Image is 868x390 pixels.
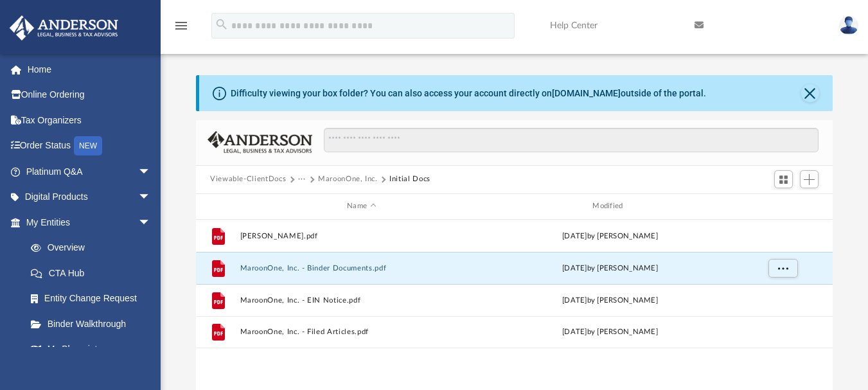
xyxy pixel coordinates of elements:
[488,326,731,338] div: [DATE] by [PERSON_NAME]
[318,173,378,185] button: MaroonOne, Inc.
[173,24,189,33] a: menu
[488,230,731,242] div: [DATE] by [PERSON_NAME]
[240,328,483,336] button: MaroonOne, Inc. - Filed Articles.pdf
[9,209,170,235] a: My Entitiesarrow_drop_down
[173,18,189,33] i: menu
[74,136,102,155] div: NEW
[768,258,798,278] button: More options
[324,128,819,152] input: Search files and folders
[488,200,732,212] div: Modified
[801,84,819,102] button: Close
[240,296,483,304] button: MaroonOne, Inc. - EIN Notice.pdf
[774,170,793,188] button: Switch to Grid View
[202,200,234,212] div: id
[18,286,170,312] a: Entity Change Request
[800,170,819,188] button: Add
[240,263,483,272] button: MaroonOne, Inc. - Binder Documents.pdf
[9,133,170,159] a: Order StatusNEW
[18,235,170,261] a: Overview
[215,17,229,31] i: search
[240,231,483,240] button: [PERSON_NAME].pdf
[389,173,430,185] button: Initial Docs
[839,16,858,35] img: User Pic
[9,184,170,210] a: Digital Productsarrow_drop_down
[138,209,164,236] span: arrow_drop_down
[9,159,170,184] a: Platinum Q&Aarrow_drop_down
[18,311,170,337] a: Binder Walkthrough
[18,260,170,286] a: CTA Hub
[6,15,122,40] img: Anderson Advisors Platinum Portal
[9,82,170,108] a: Online Ordering
[552,88,621,98] a: [DOMAIN_NAME]
[18,337,164,362] a: My Blueprint
[488,294,731,306] div: [DATE] by [PERSON_NAME]
[240,200,483,212] div: Name
[138,184,164,211] span: arrow_drop_down
[737,200,827,212] div: id
[138,159,164,185] span: arrow_drop_down
[298,173,306,185] button: ···
[210,173,286,185] button: Viewable-ClientDocs
[9,57,170,82] a: Home
[488,262,731,274] div: [DATE] by [PERSON_NAME]
[231,87,706,100] div: Difficulty viewing your box folder? You can also access your account directly on outside of the p...
[9,107,170,133] a: Tax Organizers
